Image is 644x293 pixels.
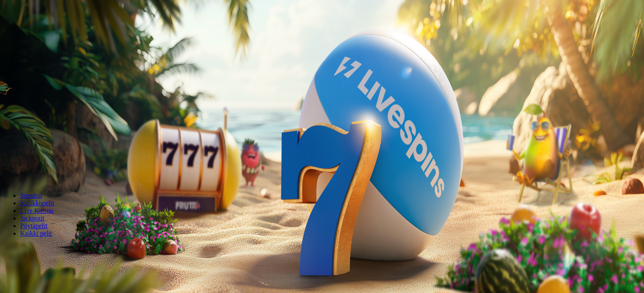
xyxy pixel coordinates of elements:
[20,215,45,222] a: Jackpotit
[20,192,42,199] a: Suositut
[3,177,641,237] nav: Lobby
[20,199,54,207] a: Kolikkopelit
[20,230,52,237] a: Kaikki pelit
[20,207,53,214] a: Live Kasino
[20,222,48,229] a: Pöytäpelit
[3,177,641,253] header: Lobby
